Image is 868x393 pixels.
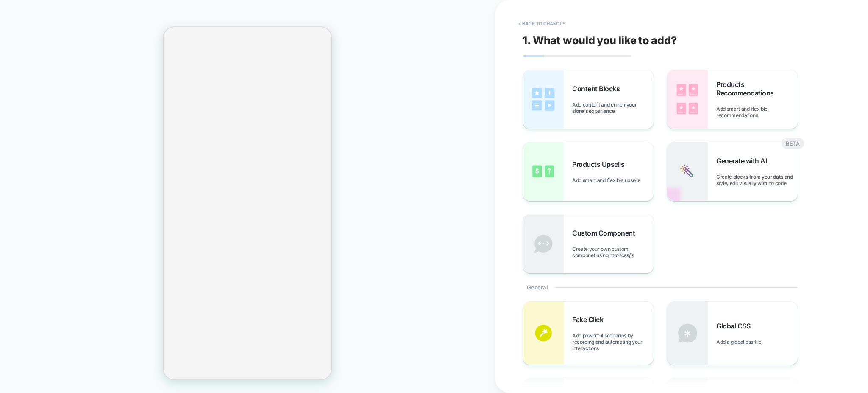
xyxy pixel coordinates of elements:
span: Add smart and flexible recommendations [716,106,798,118]
span: Add content and enrich your store's experience [572,101,654,114]
span: Generate with AI [716,157,771,165]
span: Global CSS [716,322,754,330]
span: Create your own custom componet using html/css/js [572,246,654,258]
span: Custom Component [572,229,639,237]
div: BETA [782,138,804,149]
span: Add powerful scenarios by recording and automating your interactions [572,332,654,351]
span: 1. What would you like to add? [523,34,677,47]
span: Fake Click [572,315,607,324]
span: Add a global css file [716,339,765,345]
div: General [523,273,798,301]
button: < Back to changes [514,17,570,31]
span: Products Recommendations [716,80,798,97]
span: Content Blocks [572,84,624,93]
span: Products Upsells [572,160,629,168]
span: Add smart and flexible upsells [572,177,644,183]
span: Create blocks from your data and style, edit visually with no code [716,174,798,186]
